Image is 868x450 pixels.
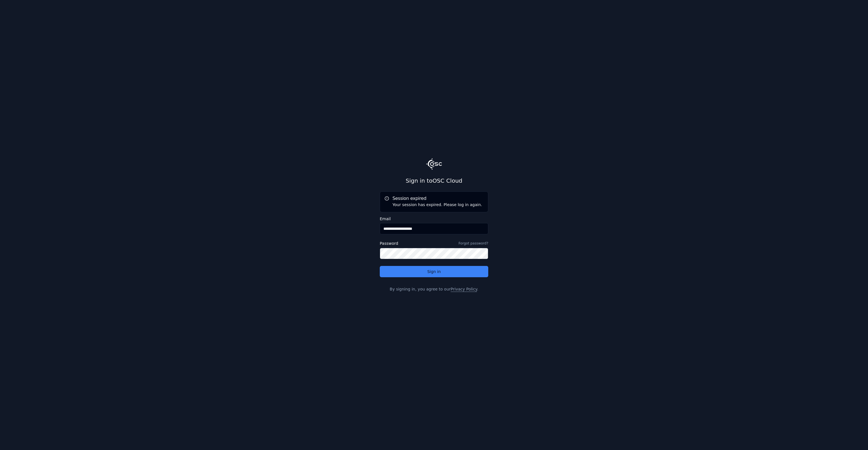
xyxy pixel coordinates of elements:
button: Sign in [380,266,488,277]
a: Forgot password? [459,241,488,246]
label: Email [380,217,488,221]
div: Your session has expired. Please log in again. [385,202,483,207]
label: Password [380,241,398,245]
img: Logo [426,158,442,170]
h5: Session expired [385,196,483,201]
a: Privacy Policy [451,287,477,291]
h2: Sign in to OSC Cloud [380,177,488,185]
p: By signing in, you agree to our . [380,286,488,292]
